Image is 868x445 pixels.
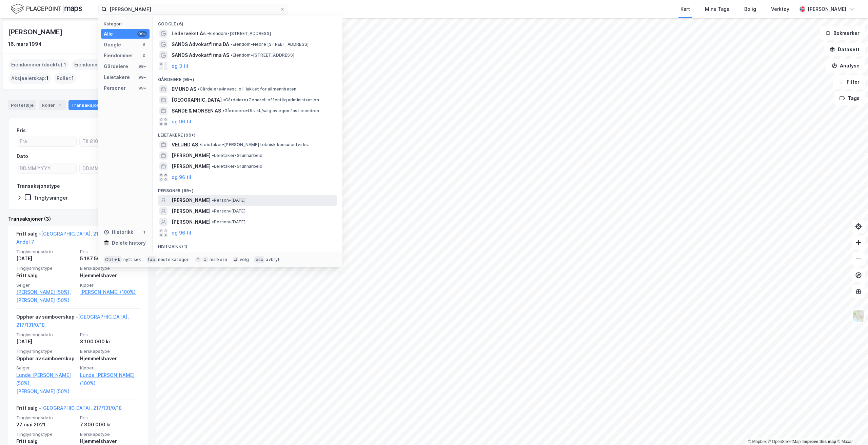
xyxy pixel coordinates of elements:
span: • [207,31,209,36]
div: 7 300 000 kr [80,421,140,429]
a: Lunde [PERSON_NAME] (50%), [16,371,76,387]
span: Eiendom • Nedre [STREET_ADDRESS] [231,42,309,47]
a: [PERSON_NAME] (100%) [80,288,140,296]
input: DD.MM.YYYY [80,163,139,174]
button: Tags [834,92,865,105]
a: Improve this map [803,439,836,444]
span: • [199,142,201,147]
div: Transaksjoner (3) [8,215,148,223]
span: Tinglysningsdato [16,415,76,421]
span: • [198,86,200,92]
div: Gårdeiere [104,62,128,70]
div: neste kategori [158,257,190,262]
div: Fritt salg [16,271,76,280]
span: [PERSON_NAME] [172,196,211,204]
div: Gårdeiere (99+) [153,72,342,84]
span: Gårdeiere • Utvikl./salg av egen fast eiendom [222,108,319,114]
a: [GEOGRAPHIC_DATA], 217/131/0/18 [16,314,129,328]
span: Pris [80,249,140,255]
a: Mapbox [748,439,767,444]
a: [GEOGRAPHIC_DATA], 217/365/0/0 - Andel 7 [16,231,125,245]
span: Leietaker • [PERSON_NAME] teknisk konsulentvirks. [199,142,309,147]
span: [PERSON_NAME] [172,218,211,226]
span: SANDE & MONSEN AS [172,107,221,115]
span: Kjøper [80,282,140,288]
input: Søk på adresse, matrikkel, gårdeiere, leietakere eller personer [107,4,280,14]
span: • [231,53,233,58]
button: Filter [833,75,865,89]
span: [PERSON_NAME] [172,207,211,215]
span: 1 [46,74,48,82]
span: [PERSON_NAME] [172,151,211,160]
span: Eierskapstype [80,348,140,354]
div: Google [104,41,121,49]
div: [PERSON_NAME] [8,26,64,37]
div: esc [254,256,265,263]
span: Tinglysningsdato [16,332,76,338]
div: avbryt [266,257,280,262]
iframe: Chat Widget [834,412,868,445]
div: Delete history [112,239,146,247]
span: Ledervekst As [172,29,206,38]
button: og 96 til [172,229,191,237]
div: 6 [141,42,147,47]
div: Historikk [104,228,133,236]
div: Mine Tags [705,5,729,13]
span: SANDS Advokatfirma AS [172,51,229,59]
span: SANDS Advokatfirma DA [172,40,229,48]
span: Person • [DATE] [212,208,245,214]
a: OpenStreetMap [768,439,801,444]
div: Eiendommer (Indirekte) : [72,59,137,70]
span: Eiendom • [STREET_ADDRESS] [207,31,271,36]
span: Person • [DATE] [212,198,245,203]
div: 8 100 000 kr [80,338,140,346]
div: Opphør av samboerskap [16,355,76,363]
div: 99+ [137,75,147,80]
span: Selger [16,365,76,371]
div: 16. mars 1994 [8,40,42,48]
a: [PERSON_NAME] (50%), [16,288,76,296]
div: Roller [39,100,66,110]
span: • [223,97,225,102]
div: Opphør av samboerskap - [16,313,140,332]
span: 1 [64,61,66,69]
div: [PERSON_NAME] [808,5,846,13]
span: • [212,219,214,224]
div: 1 [56,102,63,108]
span: 1 [72,74,74,82]
div: Kontrollprogram for chat [834,412,868,445]
span: [GEOGRAPHIC_DATA] [172,96,222,104]
a: [PERSON_NAME] (50%) [16,296,76,304]
a: Lunde [PERSON_NAME] (100%) [80,371,140,387]
div: Pris [17,126,26,135]
span: Tinglysningstype [16,265,76,271]
div: Transaksjonstype [17,182,60,190]
span: Person • [DATE] [212,219,245,225]
div: 27. mai 2021 [16,421,76,429]
span: Pris [80,332,140,338]
span: Eierskapstype [80,431,140,437]
span: Tinglysningstype [16,348,76,354]
div: Alle [104,30,113,38]
button: og 96 til [172,118,191,126]
div: 99+ [137,64,147,69]
span: [PERSON_NAME] [172,162,211,170]
span: Tinglysningstype [16,431,76,437]
span: • [231,42,233,47]
div: Hjemmelshaver [80,271,140,280]
a: [GEOGRAPHIC_DATA], 217/131/0/18 [41,405,122,411]
div: Bolig [744,5,756,13]
div: markere [210,257,227,262]
div: Tinglysninger [34,195,68,201]
div: Portefølje [8,100,36,110]
div: Roller : [54,73,77,84]
span: Tinglysningsdato [16,249,76,255]
img: logo.f888ab2527a4732fd821a326f86c7f29.svg [11,3,82,15]
div: Dato [17,152,28,160]
input: Fra [17,136,76,146]
span: Gårdeiere • Generell offentlig administrasjon [223,97,319,103]
span: VELUND AS [172,141,198,149]
span: EMUND AS [172,85,196,93]
div: Verktøy [771,5,789,13]
div: [DATE] [16,338,76,346]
